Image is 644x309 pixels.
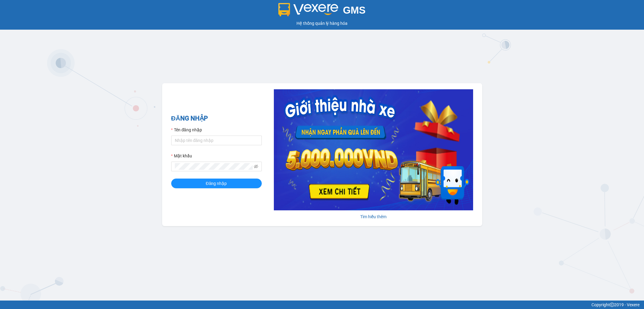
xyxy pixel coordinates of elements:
[175,163,253,170] input: Mật khẩu
[206,180,227,187] span: Đăng nhập
[171,127,202,133] label: Tên đăng nhập
[171,179,262,188] button: Đăng nhập
[343,5,366,16] span: GMS
[274,89,473,210] img: banner-0
[610,303,614,307] span: copyright
[5,301,639,308] div: Copyright 2019 - Vexere
[278,3,338,16] img: logo 2
[2,20,642,27] div: Hệ thống quản lý hàng hóa
[278,9,366,14] a: GMS
[274,213,473,220] div: Tìm hiểu thêm
[171,113,262,123] h2: ĐĂNG NHẬP
[254,164,258,169] span: eye-invisible
[171,153,192,159] label: Mật khẩu
[171,136,262,145] input: Tên đăng nhập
